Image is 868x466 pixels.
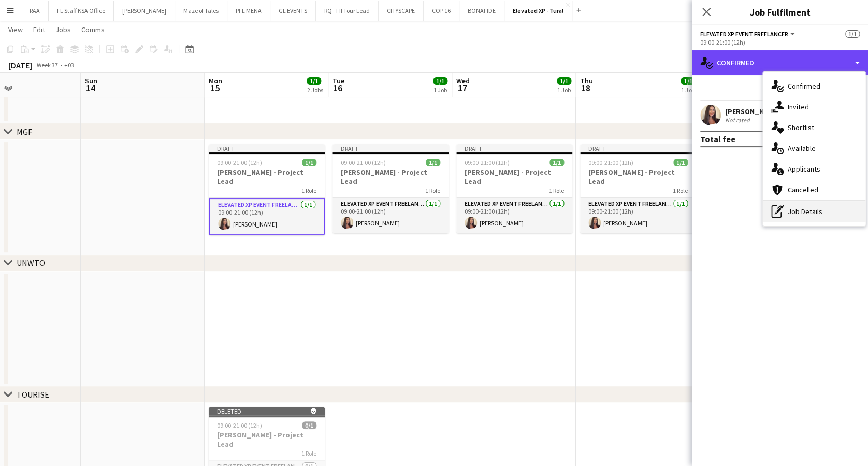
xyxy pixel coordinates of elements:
[549,187,564,194] span: 1 Role
[578,82,593,94] span: 18
[332,144,449,233] app-job-card: Draft09:00-21:00 (12h)1/1[PERSON_NAME] - Project Lead1 RoleElevated XP Event Freelancer1/109:00-2...
[17,389,49,400] div: TOURISE
[217,159,262,166] span: 09:00-21:00 (12h)
[209,198,325,235] app-card-role: Elevated XP Event Freelancer1/109:00-21:00 (12h)[PERSON_NAME]
[209,144,325,235] app-job-card: Draft09:00-21:00 (12h)1/1[PERSON_NAME] - Project Lead1 RoleElevated XP Event Freelancer1/109:00-2...
[845,30,860,38] span: 1/1
[307,86,323,94] div: 2 Jobs
[580,198,696,233] app-card-role: Elevated XP Event Freelancer1/109:00-21:00 (12h)[PERSON_NAME]
[456,167,572,186] h3: [PERSON_NAME] - Project Lead
[788,164,820,174] span: Applicants
[426,159,440,166] span: 1/1
[788,144,816,153] span: Available
[700,38,860,46] div: 09:00-21:00 (12h)
[379,1,424,21] button: CITYSCAPE
[580,144,696,152] div: Draft
[301,449,316,457] span: 1 Role
[34,61,60,69] span: Week 37
[83,82,97,94] span: 14
[341,159,386,166] span: 09:00-21:00 (12h)
[557,77,571,85] span: 1/1
[114,1,175,21] button: [PERSON_NAME]
[316,1,379,21] button: RQ - FII Tour Lead
[85,76,97,86] span: Sun
[21,1,49,21] button: RAA
[207,82,222,94] span: 15
[332,76,344,86] span: Tue
[681,77,695,85] span: 1/1
[788,81,820,91] span: Confirmed
[700,30,788,38] span: Elevated XP Event Freelancer
[332,198,449,233] app-card-role: Elevated XP Event Freelancer1/109:00-21:00 (12h)[PERSON_NAME]
[332,144,449,152] div: Draft
[433,86,447,94] div: 1 Job
[175,1,227,21] button: Maze of Tales
[455,82,470,94] span: 17
[209,144,325,152] div: Draft
[456,144,572,152] div: Draft
[425,187,440,194] span: 1 Role
[209,167,325,186] h3: [PERSON_NAME] - Project Lead
[49,1,114,21] button: FL Staff KSA Office
[725,107,780,116] div: [PERSON_NAME]
[81,25,105,34] span: Comms
[209,407,325,415] div: Deleted
[64,61,74,69] div: +03
[17,258,45,268] div: UNWTO
[33,25,45,34] span: Edit
[227,1,270,21] button: PFL MENA
[456,144,572,233] app-job-card: Draft09:00-21:00 (12h)1/1[PERSON_NAME] - Project Lead1 RoleElevated XP Event Freelancer1/109:00-2...
[8,25,23,34] span: View
[700,134,735,144] div: Total fee
[424,1,459,21] button: COP 16
[8,60,32,70] div: [DATE]
[332,167,449,186] h3: [PERSON_NAME] - Project Lead
[51,23,75,36] a: Jobs
[580,167,696,186] h3: [PERSON_NAME] - Project Lead
[673,187,688,194] span: 1 Role
[209,76,222,86] span: Mon
[270,1,316,21] button: GL EVENTS
[302,159,316,166] span: 1/1
[331,82,344,94] span: 16
[681,86,695,94] div: 1 Job
[692,50,868,75] div: Confirmed
[588,159,633,166] span: 09:00-21:00 (12h)
[788,123,814,132] span: Shortlist
[17,126,32,137] div: MGF
[700,30,797,38] button: Elevated XP Event Freelancer
[4,23,27,36] a: View
[456,198,572,233] app-card-role: Elevated XP Event Freelancer1/109:00-21:00 (12h)[PERSON_NAME]
[580,76,593,86] span: Thu
[307,77,321,85] span: 1/1
[29,23,49,36] a: Edit
[55,25,71,34] span: Jobs
[302,421,316,429] span: 0/1
[557,86,571,94] div: 1 Job
[725,116,752,124] div: Not rated
[788,102,809,111] span: Invited
[580,144,696,233] app-job-card: Draft09:00-21:00 (12h)1/1[PERSON_NAME] - Project Lead1 RoleElevated XP Event Freelancer1/109:00-2...
[763,201,865,222] div: Job Details
[692,5,868,19] h3: Job Fulfilment
[217,421,262,429] span: 09:00-21:00 (12h)
[549,159,564,166] span: 1/1
[77,23,109,36] a: Comms
[301,187,316,194] span: 1 Role
[456,76,470,86] span: Wed
[209,430,325,449] h3: [PERSON_NAME] - Project Lead
[673,159,688,166] span: 1/1
[433,77,447,85] span: 1/1
[459,1,504,21] button: BONAFIDE
[788,185,818,194] span: Cancelled
[504,1,572,21] button: Elevated XP - Tural
[465,159,510,166] span: 09:00-21:00 (12h)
